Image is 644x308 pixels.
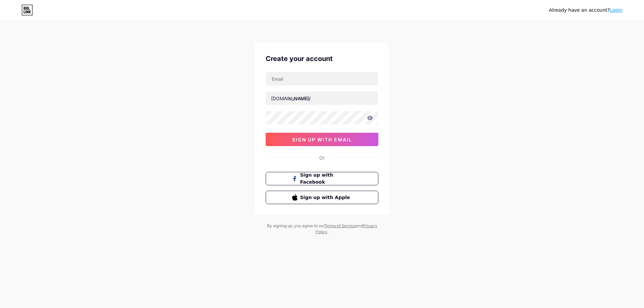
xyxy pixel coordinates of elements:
button: Sign up with Apple [266,191,378,204]
a: Terms of Service [324,223,356,228]
button: Sign up with Facebook [266,172,378,185]
a: Login [610,7,623,13]
div: Or [319,154,325,161]
button: sign up with email [266,133,378,146]
input: Email [266,72,378,85]
div: By signing up, you agree to our and . [265,223,379,235]
div: Already have an account? [549,7,623,14]
span: Sign up with Facebook [300,172,352,186]
span: Sign up with Apple [300,194,352,201]
div: Create your account [266,54,378,64]
input: username [266,91,378,105]
span: sign up with email [292,137,352,142]
div: [DOMAIN_NAME]/ [271,95,311,102]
